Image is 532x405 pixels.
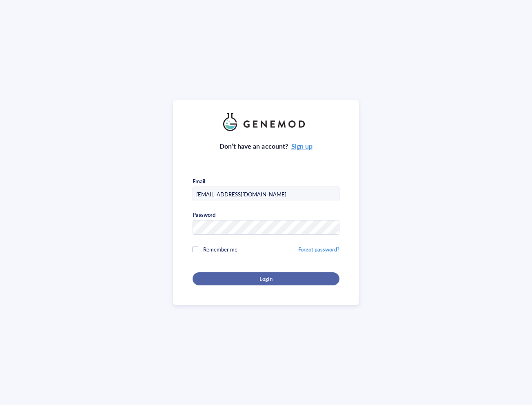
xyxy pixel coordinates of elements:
button: Login [193,272,339,285]
span: Remember me [203,245,237,253]
span: Login [259,275,272,283]
a: Forgot password? [298,245,339,253]
a: Sign up [291,141,313,151]
img: genemod_logo_light-BcqUzbGq.png [223,113,309,131]
div: Don’t have an account? [219,141,313,151]
div: Password [193,211,215,218]
div: Email [193,178,205,185]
